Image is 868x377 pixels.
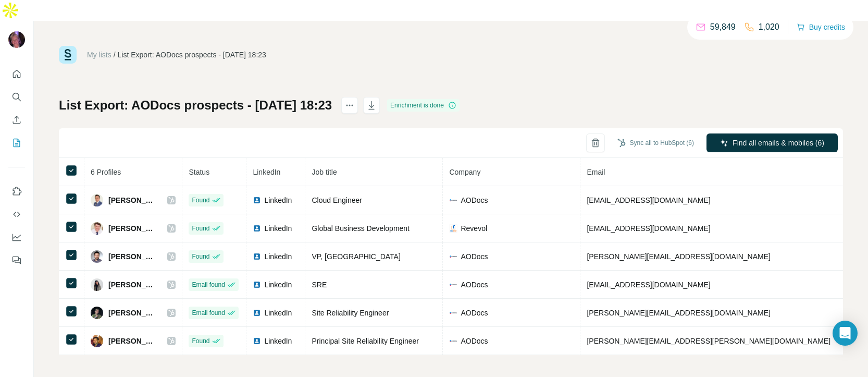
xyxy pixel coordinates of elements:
[461,251,488,262] span: AODocs
[253,196,261,204] img: LinkedIn logo
[8,31,25,48] img: Avatar
[587,252,770,261] span: [PERSON_NAME][EMAIL_ADDRESS][DOMAIN_NAME]
[91,222,103,235] img: Avatar
[312,196,362,204] span: Cloud Engineer
[449,337,457,345] img: company-logo
[91,250,103,263] img: Avatar
[264,336,292,346] span: LinkedIn
[733,138,824,148] span: Find all emails & mobiles (6)
[8,182,25,201] button: Use Surfe on LinkedIn
[91,194,103,206] img: Avatar
[59,46,77,64] img: Surfe Logo
[253,168,280,176] span: LinkedIn
[312,309,389,317] span: Site Reliability Engineer
[833,321,858,346] div: Open Intercom Messenger
[253,281,261,289] img: LinkedIn logo
[8,88,25,106] button: Search
[312,224,410,233] span: Global Business Development
[264,223,292,234] span: LinkedIn
[449,224,457,233] img: company-logo
[312,281,327,289] span: SRE
[461,279,488,290] span: AODocs
[118,50,266,60] div: List Export: AODocs prospects - [DATE] 18:23
[108,279,157,290] span: [PERSON_NAME]
[192,196,209,205] span: Found
[710,21,736,33] p: 59,849
[108,308,157,318] span: [PERSON_NAME]
[8,111,25,129] button: Enrich CSV
[264,279,292,290] span: LinkedIn
[264,251,292,262] span: LinkedIn
[192,336,209,346] span: Found
[449,252,457,261] img: company-logo
[587,309,770,317] span: [PERSON_NAME][EMAIL_ADDRESS][DOMAIN_NAME]
[461,223,487,234] span: Revevol
[8,205,25,224] button: Use Surfe API
[87,51,111,59] a: My lists
[312,168,337,176] span: Job title
[797,20,845,34] button: Buy credits
[114,50,116,60] li: /
[91,307,103,319] img: Avatar
[264,195,292,205] span: LinkedIn
[312,252,400,261] span: VP, [GEOGRAPHIC_DATA]
[449,309,457,317] img: company-logo
[91,168,121,176] span: 6 Profiles
[91,278,103,291] img: Avatar
[192,252,209,261] span: Found
[387,99,460,112] div: Enrichment is done
[253,337,261,345] img: LinkedIn logo
[108,251,157,262] span: [PERSON_NAME]
[312,337,418,345] span: Principal Site Reliability Engineer
[587,281,710,289] span: [EMAIL_ADDRESS][DOMAIN_NAME]
[192,308,225,318] span: Email found
[461,195,488,205] span: AODocs
[108,223,157,234] span: [PERSON_NAME]
[189,168,209,176] span: Status
[8,251,25,270] button: Feedback
[461,308,488,318] span: AODocs
[264,308,292,318] span: LinkedIn
[253,224,261,233] img: LinkedIn logo
[253,309,261,317] img: LinkedIn logo
[8,133,25,152] button: My lists
[706,133,838,152] button: Find all emails & mobiles (6)
[59,97,332,114] h1: List Export: AODocs prospects - [DATE] 18:23
[587,196,710,204] span: [EMAIL_ADDRESS][DOMAIN_NAME]
[449,281,457,289] img: company-logo
[610,135,701,151] button: Sync all to HubSpot (6)
[449,168,480,176] span: Company
[8,65,25,83] button: Quick start
[91,335,103,347] img: Avatar
[108,336,157,346] span: [PERSON_NAME]
[192,224,209,233] span: Found
[253,252,261,261] img: LinkedIn logo
[449,196,457,204] img: company-logo
[587,337,830,345] span: [PERSON_NAME][EMAIL_ADDRESS][PERSON_NAME][DOMAIN_NAME]
[341,97,358,114] button: actions
[587,224,710,233] span: [EMAIL_ADDRESS][DOMAIN_NAME]
[108,195,157,205] span: [PERSON_NAME]
[461,336,488,346] span: AODocs
[759,21,779,33] p: 1,020
[192,280,225,289] span: Email found
[587,168,605,176] span: Email
[8,228,25,247] button: Dashboard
